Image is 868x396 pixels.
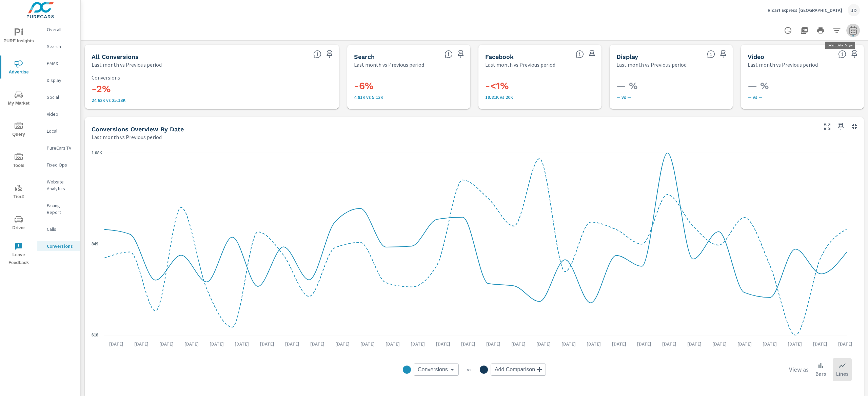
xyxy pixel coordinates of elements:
[797,24,811,37] button: "Export Report to PDF"
[748,61,818,69] p: Last month vs Previous period
[495,366,535,373] span: Add Comparison
[758,340,782,347] p: [DATE]
[789,366,809,373] h6: View as
[37,75,80,85] div: Display
[381,340,405,347] p: [DATE]
[2,184,35,201] span: Tier2
[47,243,75,249] p: Conversions
[47,43,75,50] p: Search
[607,340,631,347] p: [DATE]
[783,340,807,347] p: [DATE]
[47,94,75,101] p: Social
[37,224,80,234] div: Calls
[616,94,726,100] p: — vs —
[808,340,832,347] p: [DATE]
[37,109,80,119] div: Video
[37,24,80,35] div: Overall
[47,128,75,134] p: Local
[2,28,35,45] span: PURE Insights
[356,340,379,347] p: [DATE]
[532,340,555,347] p: [DATE]
[835,121,846,132] span: Save this to your personalized report
[414,364,459,376] div: Conversions
[92,83,332,95] h3: -2%
[733,340,756,347] p: [DATE]
[47,60,75,67] p: PMAX
[92,133,162,141] p: Last month vs Previous period
[616,61,687,69] p: Last month vs Previous period
[576,50,584,58] span: All conversions reported from Facebook with duplicates filtered out
[718,49,729,60] span: Save this to your personalized report
[632,340,656,347] p: [DATE]
[354,61,424,69] p: Last month vs Previous period
[47,202,75,216] p: Pacing Report
[833,340,857,347] p: [DATE]
[683,340,706,347] p: [DATE]
[616,53,638,60] h5: Display
[2,215,35,232] span: Driver
[459,367,480,373] p: vs
[445,50,453,58] span: Search Conversions include Actions, Leads and Unmapped Conversions.
[2,122,35,138] span: Query
[485,94,595,100] p: 19,807 vs 19,996
[130,340,153,347] p: [DATE]
[324,49,335,60] span: Save this to your personalized report
[47,161,75,168] p: Fixed Ops
[557,340,580,347] p: [DATE]
[848,4,860,16] div: JD
[849,49,860,60] span: Save this to your personalized report
[47,77,75,84] p: Display
[92,61,162,69] p: Last month vs Previous period
[748,80,857,92] h3: — %
[47,178,75,192] p: Website Analytics
[849,121,860,132] button: Minimize Widget
[37,177,80,194] div: Website Analytics
[485,53,514,60] h5: Facebook
[37,160,80,170] div: Fixed Ops
[491,364,546,376] div: Add Comparison
[748,53,764,60] h5: Video
[92,126,184,133] h5: Conversions Overview By Date
[2,60,35,76] span: Advertise
[587,49,597,60] span: Save this to your personalized report
[657,340,681,347] p: [DATE]
[836,370,848,378] p: Lines
[815,370,826,378] p: Bars
[406,340,430,347] p: [DATE]
[47,145,75,151] p: PureCars TV
[354,80,463,92] h3: -6%
[2,153,35,170] span: Tools
[37,143,80,153] div: PureCars TV
[205,340,229,347] p: [DATE]
[92,97,332,103] p: 24,616 vs 25,127
[37,92,80,102] div: Social
[305,340,329,347] p: [DATE]
[582,340,606,347] p: [DATE]
[2,91,35,107] span: My Market
[822,121,833,132] button: Make Fullscreen
[37,58,80,68] div: PMAX
[616,80,726,92] h3: — %
[92,151,102,155] text: 1.08K
[155,340,178,347] p: [DATE]
[313,50,321,58] span: All Conversions include Actions, Leads and Unmapped Conversions
[0,20,37,269] div: nav menu
[507,340,530,347] p: [DATE]
[707,50,715,58] span: Display Conversions include Actions, Leads and Unmapped Conversions
[2,242,35,267] span: Leave Feedback
[92,74,332,81] p: Conversions
[331,340,354,347] p: [DATE]
[354,53,375,60] h5: Search
[180,340,203,347] p: [DATE]
[838,50,846,58] span: Video Conversions include Actions, Leads and Unmapped Conversions
[455,49,466,60] span: Save this to your personalized report
[748,94,857,100] p: — vs —
[104,340,128,347] p: [DATE]
[47,111,75,117] p: Video
[708,340,731,347] p: [DATE]
[280,340,304,347] p: [DATE]
[37,126,80,136] div: Local
[485,80,595,92] h3: -<1%
[37,41,80,51] div: Search
[92,242,98,246] text: 849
